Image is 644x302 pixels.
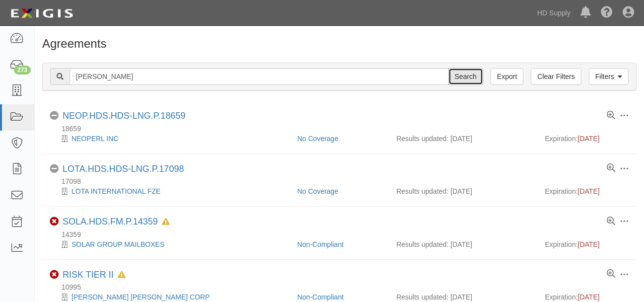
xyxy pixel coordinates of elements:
div: RISK TIER II [63,270,126,281]
span: [DATE] [578,187,600,195]
a: View results summary [607,217,615,226]
a: LOTA INTERNATIONAL FZE [72,187,160,195]
i: In Default since 05/22/2024 [118,272,126,279]
a: No Coverage [297,135,339,143]
input: Search [448,68,483,85]
div: Expiration: [545,292,630,302]
div: LOTA.HDS.HDS-LNG.P.17098 [63,164,184,175]
div: NEOPERL INC [50,134,290,144]
i: Non-Compliant [50,270,59,279]
a: Non-Compliant [297,293,344,301]
div: 14359 [50,229,637,239]
a: Non-Compliant [297,240,344,248]
h1: Agreements [42,37,637,50]
div: Expiration: [545,239,630,249]
div: SOLA.HDS.FM.P.14359 [63,217,170,227]
div: Results updated: [DATE] [396,292,530,302]
div: Results updated: [DATE] [396,239,530,249]
span: [DATE] [578,293,600,301]
span: [DATE] [578,135,600,143]
a: RISK TIER II [63,270,114,280]
i: No Coverage [50,111,59,120]
div: Results updated: [DATE] [396,134,530,144]
img: logo-5460c22ac91f19d4615b14bd174203de0afe785f0fc80cf4dbbc73dc1793850b.png [7,4,76,22]
a: View results summary [607,111,615,120]
a: Clear Filters [531,68,581,85]
div: NEOP.HDS.HDS-LNG.P.18659 [63,111,185,122]
a: SOLA.HDS.FM.P.14359 [63,217,158,226]
a: View results summary [607,270,615,279]
a: NEOPERL INC [72,135,118,143]
a: HD Supply [532,3,575,23]
a: View results summary [607,164,615,173]
div: 18659 [50,124,637,134]
input: Search [70,68,449,85]
a: Export [491,68,523,85]
i: No Coverage [50,164,59,173]
a: SOLAR GROUP MAILBOXES [72,240,164,248]
a: [PERSON_NAME] [PERSON_NAME] CORP [72,293,210,301]
span: [DATE] [578,240,600,248]
div: Expiration: [545,134,630,144]
a: Filters [589,68,629,85]
div: 10995 [50,282,637,292]
div: LOTA INTERNATIONAL FZE [50,186,290,196]
i: Help Center - Complianz [601,7,613,19]
i: In Default since 04/22/2024 [162,219,170,226]
div: Expiration: [545,186,630,196]
div: 273 [14,66,31,75]
a: No Coverage [297,187,339,195]
i: Non-Compliant [50,217,59,226]
div: 17098 [50,176,637,186]
a: LOTA.HDS.HDS-LNG.P.17098 [63,164,184,174]
div: Results updated: [DATE] [396,186,530,196]
a: NEOP.HDS.HDS-LNG.P.18659 [63,111,185,121]
div: SOLAR GROUP MAILBOXES [50,239,290,249]
div: JONES STEPHENS CORP [50,292,290,302]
